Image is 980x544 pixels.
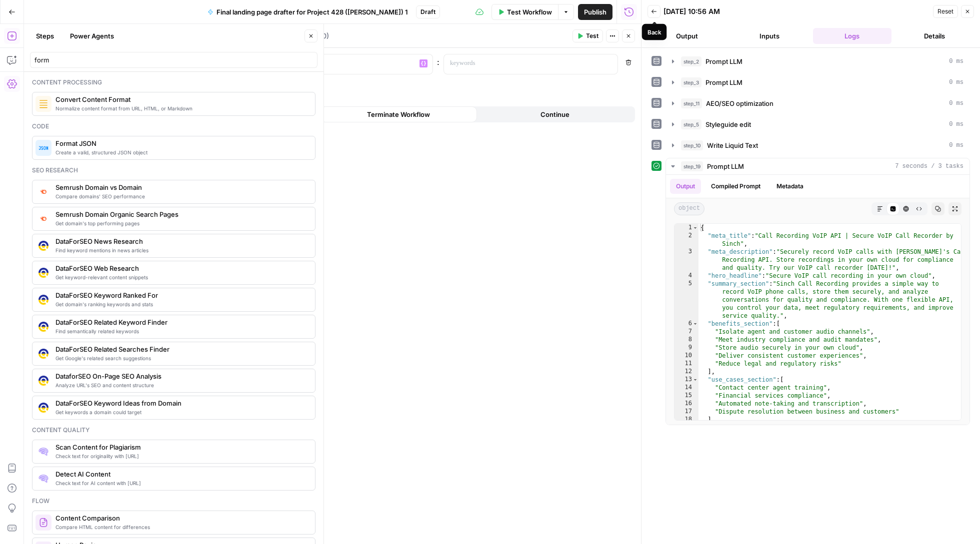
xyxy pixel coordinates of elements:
span: Get keyword-relevant content snippets [55,273,307,281]
div: 11 [674,360,698,368]
span: Check text for AI content with [URL] [55,479,307,487]
button: 0 ms [666,95,969,111]
div: Flow [32,497,315,506]
span: Find keyword mentions in news articles [55,246,307,254]
img: y3iv96nwgxbwrvt76z37ug4ox9nv [38,376,48,386]
input: Search steps [34,55,313,65]
button: Details [895,28,974,44]
span: DataForSEO Keyword Ranked For [55,290,307,300]
div: 12 [674,368,698,376]
span: AEO/SEO optimization [706,98,773,108]
span: : [437,56,439,68]
div: 5 [674,280,698,320]
span: Get keywords a domain could target [55,408,307,416]
img: vjoh3p9kohnippxyp1brdnq6ymi1 [38,241,48,251]
img: se7yyxfvbxn2c3qgqs66gfh04cl6 [38,322,48,332]
span: step_3 [681,77,701,87]
div: 8 [674,336,698,344]
button: 0 ms [666,116,969,132]
div: 17 [674,408,698,416]
img: 3iojl28do7crl10hh26nxau20pae [38,295,48,305]
span: Normalize content format from URL, HTML, or Markdown [55,104,307,112]
span: step_2 [681,56,701,66]
span: Get domain's ranking keywords and stats [55,300,307,308]
span: step_10 [681,140,703,150]
button: Test Workflow [491,4,558,20]
span: Toggle code folding, rows 6 through 12 [692,320,698,328]
div: 2 [674,232,698,248]
span: Check text for originality with [URL] [55,452,307,460]
span: 0 ms [949,78,963,87]
span: Prompt LLM [705,77,742,87]
div: 9 [674,344,698,352]
span: Prompt LLM [705,56,742,66]
div: 14 [674,384,698,392]
span: Write Liquid Text [707,140,758,150]
div: 7 [674,328,698,336]
span: step_19 [681,161,703,171]
div: Content processing [32,78,315,87]
div: 10 [674,352,698,360]
button: Test [572,29,603,42]
span: DataForSEO News Research [55,236,307,246]
span: Final landing page drafter for Project 428 ([PERSON_NAME]) 1 [216,7,408,17]
div: 13 [674,376,698,384]
div: 1 [674,224,698,232]
span: Find semantically related keywords [55,327,307,335]
button: Reset [933,5,958,18]
img: 9u0p4zbvbrir7uayayktvs1v5eg0 [38,349,48,359]
button: Power Agents [64,28,120,44]
button: Steps [30,28,60,44]
span: Prompt LLM [707,161,744,171]
button: 7 seconds / 3 tasks [666,158,969,174]
div: Seo research [32,166,315,175]
button: 0 ms [666,74,969,90]
div: Code [32,122,315,131]
span: Toggle code folding, rows 13 through 18 [692,376,698,384]
span: Content Comparison [55,513,307,523]
span: step_5 [681,119,701,129]
span: 7 seconds / 3 tasks [895,162,963,171]
span: 0 ms [949,120,963,129]
span: Publish [584,7,606,17]
img: g05n0ak81hcbx2skfcsf7zupj8nr [38,447,48,457]
img: vrinnnclop0vshvmafd7ip1g7ohf [38,518,48,528]
span: Test [586,31,598,40]
div: 18 [674,416,698,424]
button: Metadata [770,179,809,194]
div: 15 [674,392,698,400]
button: Final landing page drafter for Project 428 ([PERSON_NAME]) 1 [201,4,414,20]
img: 0h7jksvol0o4df2od7a04ivbg1s0 [38,474,48,484]
span: Toggle code folding, rows 1 through 47 [692,224,698,232]
div: 4 [674,272,698,280]
button: 0 ms [666,53,969,69]
button: Inputs [730,28,808,44]
span: Terminate Workflow [367,109,430,119]
span: DataforSEO On-Page SEO Analysis [55,371,307,381]
span: Detect AI Content [55,469,307,479]
img: 3hnddut9cmlpnoegpdll2wmnov83 [38,268,48,278]
span: Reset [937,7,953,16]
img: otu06fjiulrdwrqmbs7xihm55rg9 [38,214,48,223]
img: o3r9yhbrn24ooq0tey3lueqptmfj [38,99,48,109]
span: Get Google's related search suggestions [55,354,307,362]
span: DataForSEO Related Searches Finder [55,344,307,354]
span: DataForSEO Related Keyword Finder [55,317,307,327]
span: Semrush Domain Organic Search Pages [55,209,307,219]
button: Compiled Prompt [705,179,766,194]
span: DataForSEO Keyword Ideas from Domain [55,398,307,408]
span: Compare domains' SEO performance [55,192,307,200]
span: Create a valid, structured JSON object [55,148,307,156]
span: Get domain's top performing pages [55,219,307,227]
span: 0 ms [949,99,963,108]
div: Content quality [32,426,315,435]
div: 7 seconds / 3 tasks [666,175,969,425]
div: 6 [674,320,698,328]
div: Back [647,27,661,36]
span: 0 ms [949,141,963,150]
span: Continue [540,109,569,119]
button: Output [670,179,701,194]
img: zn8kcn4lc16eab7ly04n2pykiy7x [38,187,48,196]
span: Format JSON [55,138,307,148]
div: 3 [674,248,698,272]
